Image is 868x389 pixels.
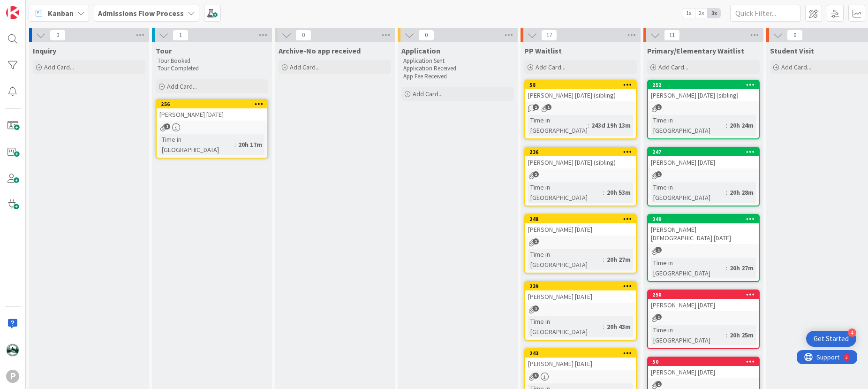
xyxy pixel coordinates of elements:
[6,370,19,383] div: P
[781,63,811,71] span: Add Card...
[656,314,662,320] span: 1
[44,63,74,71] span: Add Card...
[648,366,759,378] div: [PERSON_NAME] [DATE]
[651,115,726,136] div: Time in [GEOGRAPHIC_DATA]
[528,115,588,136] div: Time in [GEOGRAPHIC_DATA]
[164,123,170,130] span: 1
[770,46,814,55] span: Student Visit
[730,5,800,22] input: Quick Filter...
[98,8,184,18] b: Admissions Flow Process
[727,330,756,340] div: 20h 25m
[525,215,636,223] div: 248
[648,223,759,244] div: [PERSON_NAME][DEMOGRAPHIC_DATA] [DATE]
[156,46,172,55] span: Tour
[525,81,636,89] div: 58
[418,30,434,41] span: 0
[603,254,604,265] span: :
[652,358,759,365] div: 50
[167,82,197,91] span: Add Card...
[157,108,267,121] div: [PERSON_NAME] [DATE]
[648,148,759,168] div: 247[PERSON_NAME] [DATE]
[603,187,604,198] span: :
[536,63,566,71] span: Add Card...
[588,120,589,130] span: :
[726,187,727,198] span: :
[695,8,708,18] span: 2x
[525,89,636,101] div: [PERSON_NAME] [DATE] (sibling)
[656,381,662,387] span: 1
[648,215,759,223] div: 249
[651,325,726,345] div: Time in [GEOGRAPHIC_DATA]
[648,148,759,156] div: 247
[652,149,759,155] div: 247
[524,80,637,139] a: 58[PERSON_NAME] [DATE] (sibling)Time in [GEOGRAPHIC_DATA]:243d 19h 13m
[158,65,266,72] p: Tour Completed
[525,349,636,358] div: 243
[158,57,266,65] p: Tour Booked
[604,321,633,332] div: 20h 43m
[727,120,756,130] div: 20h 24m
[647,46,744,55] span: Primary/Elementary Waitlist
[403,73,512,80] p: App Fee Received
[524,46,562,55] span: PP Waitlist
[525,81,636,101] div: 58[PERSON_NAME] [DATE] (sibling)
[648,81,759,101] div: 252[PERSON_NAME] [DATE] (sibling)
[848,328,856,337] div: 4
[603,321,604,332] span: :
[157,100,267,108] div: 256
[648,89,759,101] div: [PERSON_NAME] [DATE] (sibling)
[648,290,759,299] div: 250
[401,46,440,55] span: Application
[20,1,43,13] span: Support
[589,120,633,130] div: 243d 19h 13m
[648,290,759,311] div: 250[PERSON_NAME] [DATE]
[524,214,637,274] a: 248[PERSON_NAME] [DATE]Time in [GEOGRAPHIC_DATA]:20h 27m
[234,139,236,150] span: :
[656,247,662,253] span: 1
[664,30,680,41] span: 11
[652,82,759,88] div: 252
[525,223,636,236] div: [PERSON_NAME] [DATE]
[528,316,603,337] div: Time in [GEOGRAPHIC_DATA]
[49,4,51,11] div: 2
[604,254,633,265] div: 20h 27m
[545,104,551,110] span: 1
[524,147,637,206] a: 236[PERSON_NAME] [DATE] (sibling)Time in [GEOGRAPHIC_DATA]:20h 53m
[726,330,727,340] span: :
[525,290,636,303] div: [PERSON_NAME] [DATE]
[726,120,727,130] span: :
[648,358,759,378] div: 50[PERSON_NAME] [DATE]
[604,187,633,198] div: 20h 53m
[652,216,759,222] div: 249
[525,148,636,156] div: 236
[157,100,267,121] div: 256[PERSON_NAME] [DATE]
[525,282,636,290] div: 239
[656,171,662,177] span: 1
[727,263,756,273] div: 20h 27m
[525,215,636,236] div: 248[PERSON_NAME] [DATE]
[648,156,759,168] div: [PERSON_NAME] [DATE]
[403,57,512,65] p: Application Sent
[156,99,268,159] a: 256[PERSON_NAME] [DATE]Time in [GEOGRAPHIC_DATA]:20h 17m
[533,104,539,110] span: 1
[525,156,636,168] div: [PERSON_NAME] [DATE] (sibling)
[647,214,760,282] a: 249[PERSON_NAME][DEMOGRAPHIC_DATA] [DATE]Time in [GEOGRAPHIC_DATA]:20h 27m
[541,30,557,41] span: 17
[161,101,267,107] div: 256
[403,65,512,72] p: Application Received
[48,8,74,19] span: Kanban
[648,215,759,244] div: 249[PERSON_NAME][DEMOGRAPHIC_DATA] [DATE]
[726,263,727,273] span: :
[647,290,760,349] a: 250[PERSON_NAME] [DATE]Time in [GEOGRAPHIC_DATA]:20h 25m
[524,281,637,341] a: 239[PERSON_NAME] [DATE]Time in [GEOGRAPHIC_DATA]:20h 43m
[173,30,189,41] span: 1
[658,63,688,71] span: Add Card...
[682,8,695,18] span: 1x
[708,8,720,18] span: 3x
[6,6,19,19] img: Visit kanbanzone.com
[290,63,320,71] span: Add Card...
[647,147,760,206] a: 247[PERSON_NAME] [DATE]Time in [GEOGRAPHIC_DATA]:20h 28m
[6,343,19,357] img: TC
[529,82,636,88] div: 58
[279,46,361,55] span: Archive-No app received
